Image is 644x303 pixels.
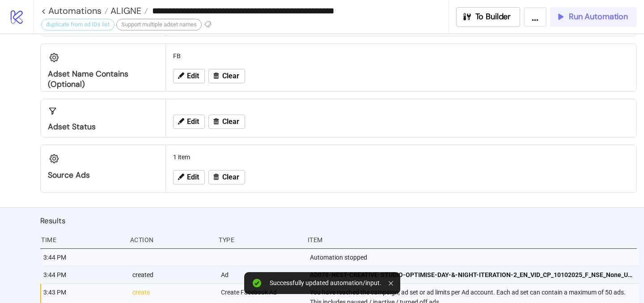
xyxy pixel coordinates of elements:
[309,249,639,266] div: Automation stopped
[475,12,511,22] span: To Builder
[208,69,245,83] button: Clear
[218,231,301,248] div: Type
[173,115,205,129] button: Edit
[48,122,158,132] div: Adset Status
[307,231,637,248] div: Item
[310,270,633,280] span: AD078-NEST-CREATIVE-STUDIO-OPTIMISE-DAY-&-NIGHT-ITERATION-2_EN_VID_CP_10102025_F_NSE_None_USP10_
[41,6,108,15] a: < Automations
[169,149,633,166] div: 1 item
[48,170,158,180] div: Source Ads
[222,173,239,181] span: Clear
[173,170,205,184] button: Edit
[270,279,381,287] div: Successfully updated automation/input.
[208,170,245,184] button: Clear
[208,115,245,129] button: Clear
[42,249,125,266] div: 3:44 PM
[116,19,202,30] div: Support multiple adset names
[40,231,123,248] div: Time
[42,266,125,283] div: 3:44 PM
[48,69,158,90] div: Adset Name contains (optional)
[524,7,547,27] button: ...
[173,69,205,83] button: Edit
[222,72,239,80] span: Clear
[569,12,628,22] span: Run Automation
[550,7,637,27] button: Run Automation
[220,266,303,283] div: Ad
[456,7,521,27] button: To Builder
[41,19,114,30] div: duplicate from ad IDs list
[310,266,633,283] a: AD078-NEST-CREATIVE-STUDIO-OPTIMISE-DAY-&-NIGHT-ITERATION-2_EN_VID_CP_10102025_F_NSE_None_USP10_
[131,266,214,283] div: created
[108,5,141,17] span: ALIGNE
[187,173,199,181] span: Edit
[187,118,199,126] span: Edit
[187,72,199,80] span: Edit
[169,47,633,64] div: FB
[108,6,148,15] a: ALIGNE
[40,215,637,226] h2: Results
[222,118,239,126] span: Clear
[129,231,212,248] div: Action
